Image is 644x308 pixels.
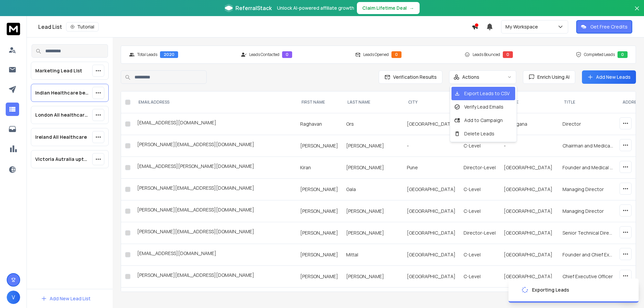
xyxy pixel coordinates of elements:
[379,70,442,84] button: Verification Results
[35,134,87,140] p: Ireland All Healthcare
[296,222,342,244] td: [PERSON_NAME]
[523,70,575,84] button: Enrich Using AI
[500,91,558,113] th: state
[403,200,460,222] td: [GEOGRAPHIC_DATA]
[558,91,617,113] th: title
[296,244,342,266] td: [PERSON_NAME]
[277,5,354,11] p: Unlock AI-powered affiliate growth
[342,113,403,135] td: Grs
[500,179,558,200] td: [GEOGRAPHIC_DATA]
[460,222,500,244] td: Director-Level
[460,157,500,179] td: Director-Level
[7,291,20,304] button: V
[403,135,460,157] td: -
[532,287,569,293] div: Exporting Leads
[500,266,558,288] td: [GEOGRAPHIC_DATA]
[137,119,292,129] div: [EMAIL_ADDRESS][DOMAIN_NAME]
[535,74,570,80] span: Enrich Using AI
[35,89,90,96] p: Indian Healthcare below 25 all
[500,222,558,244] td: [GEOGRAPHIC_DATA]
[296,179,342,200] td: [PERSON_NAME]
[133,91,296,113] th: EMAIL ADDRESS
[390,74,437,80] span: Verification Results
[558,244,617,266] td: Founder and Chief Executive Officer
[584,52,615,57] p: Completed Leads
[403,266,460,288] td: [GEOGRAPHIC_DATA]
[500,113,558,135] td: Telangana
[35,112,90,118] p: London All healthcare under 25
[357,2,420,14] button: Claim Lifetime Deal→
[558,157,617,179] td: Founder and Medical Director
[558,222,617,244] td: Senior Technical Director
[160,51,178,58] div: 2020
[590,23,628,30] p: Get Free Credits
[66,22,99,32] button: Tutorial
[410,5,414,11] span: →
[38,22,472,32] div: Lead List
[296,135,342,157] td: [PERSON_NAME]
[558,135,617,157] td: Chairman and Medical Director
[137,206,292,216] div: [PERSON_NAME][EMAIL_ADDRESS][DOMAIN_NAME]
[463,129,496,138] p: Delete Leads
[342,179,403,200] td: Gala
[558,179,617,200] td: Managing Director
[403,113,460,135] td: [GEOGRAPHIC_DATA]
[618,51,628,58] div: 0
[460,200,500,222] td: C-Level
[137,228,292,238] div: [PERSON_NAME][EMAIL_ADDRESS][DOMAIN_NAME]
[463,102,505,112] p: Verify Lead Emails
[460,179,500,200] td: C-Level
[137,250,292,259] div: [EMAIL_ADDRESS][DOMAIN_NAME]
[503,51,513,58] div: 0
[36,292,96,305] button: Add New Lead List
[576,20,632,34] button: Get Free Credits
[342,200,403,222] td: [PERSON_NAME]
[296,157,342,179] td: Kiran
[137,163,292,172] div: [EMAIL_ADDRESS][PERSON_NAME][DOMAIN_NAME]
[463,89,511,98] p: Export Leads to CSV
[342,222,403,244] td: [PERSON_NAME]
[500,244,558,266] td: [GEOGRAPHIC_DATA]
[282,51,292,58] div: 0
[460,135,500,157] td: C-Level
[460,266,500,288] td: C-Level
[342,91,403,113] th: LAST NAME
[582,70,636,84] button: Add New Leads
[342,135,403,157] td: [PERSON_NAME]
[235,4,272,12] span: ReferralStack
[473,52,500,57] p: Leads Bounced
[342,266,403,288] td: [PERSON_NAME]
[296,91,342,113] th: FIRST NAME
[342,157,403,179] td: [PERSON_NAME]
[587,74,631,80] a: Add New Leads
[403,222,460,244] td: [GEOGRAPHIC_DATA]
[403,244,460,266] td: [GEOGRAPHIC_DATA]
[137,272,292,281] div: [PERSON_NAME][EMAIL_ADDRESS][DOMAIN_NAME]
[462,74,479,80] p: Actions
[391,51,401,58] div: 0
[403,179,460,200] td: [GEOGRAPHIC_DATA]
[35,67,82,74] p: Marketing Lead List
[249,52,279,57] p: Leads Contacted
[296,200,342,222] td: [PERSON_NAME]
[505,23,541,30] p: My Workspace
[558,200,617,222] td: Managing Director
[633,4,641,20] button: Close banner
[35,156,90,163] p: Victoria Autralia upto 25
[363,52,389,57] p: Leads Opened
[460,244,500,266] td: C-Level
[500,135,558,157] td: -
[500,157,558,179] td: [GEOGRAPHIC_DATA]
[500,200,558,222] td: [GEOGRAPHIC_DATA]
[137,141,292,150] div: [PERSON_NAME][EMAIL_ADDRESS][DOMAIN_NAME]
[296,113,342,135] td: Raghavan
[403,157,460,179] td: Pune
[463,116,504,125] p: Add to Campaign
[403,91,460,113] th: city
[137,185,292,194] div: [PERSON_NAME][EMAIL_ADDRESS][DOMAIN_NAME]
[296,266,342,288] td: [PERSON_NAME]
[342,244,403,266] td: Mittal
